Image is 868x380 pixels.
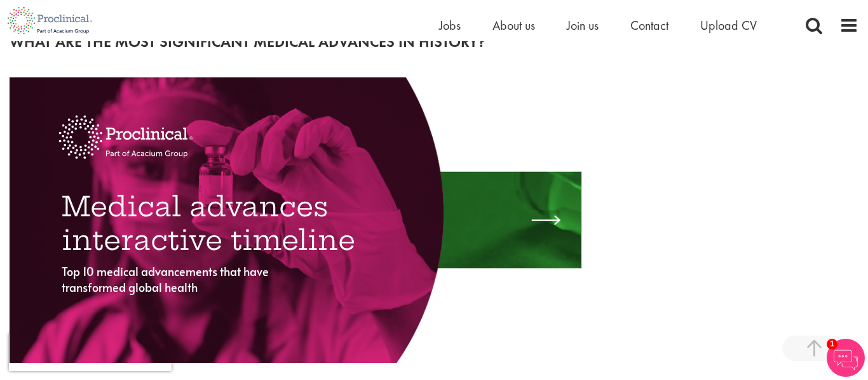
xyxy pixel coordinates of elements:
[62,263,269,295] font: Top 10 medical advancements that have transformed global health
[567,17,599,34] a: Join us
[62,190,355,257] font: Medical advances interactive timeline
[492,17,535,34] a: About us
[10,34,858,50] h2: What are the most significant medical advances in history?
[700,17,757,34] a: Upload CV
[630,17,668,34] a: Contact
[439,17,461,34] a: Jobs
[827,339,837,350] span: 1
[827,339,865,377] img: Chatbot
[9,333,172,371] iframe: reCAPTCHA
